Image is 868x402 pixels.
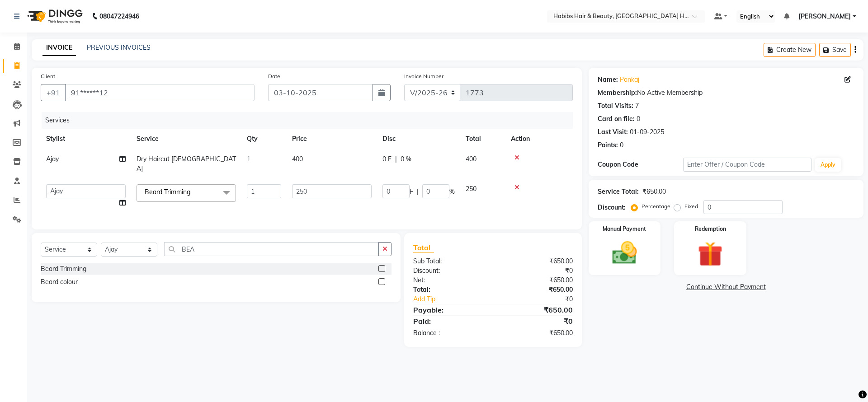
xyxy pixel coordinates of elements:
div: ₹650.00 [493,257,579,266]
div: ₹650.00 [493,285,579,294]
span: 400 [292,155,303,163]
span: % [449,187,455,196]
div: 7 [635,101,639,111]
span: Ajay [46,155,59,163]
label: Percentage [642,202,670,210]
div: Beard Trimming [41,264,86,274]
th: Disc [377,129,460,149]
img: _gift.svg [690,238,731,270]
span: Total [413,243,434,252]
span: | [395,154,397,164]
a: INVOICE [42,40,76,56]
a: Pankaj [620,75,639,84]
th: Stylist [41,129,131,149]
button: Create New [764,43,816,57]
input: Search by Name/Mobile/Email/Code [65,84,255,101]
div: 0 [637,114,640,124]
div: ₹650.00 [493,328,579,338]
span: 0 % [401,154,411,164]
div: No Active Membership [598,88,854,98]
div: Coupon Code [598,160,683,169]
div: Name: [598,75,618,84]
label: Invoice Number [404,72,443,80]
b: 08047224946 [99,4,139,29]
input: Enter Offer / Coupon Code [683,158,811,172]
a: x [190,188,194,196]
label: Date [268,72,280,80]
a: Add Tip [406,294,507,304]
span: [PERSON_NAME] [798,12,851,21]
div: Points: [598,140,618,150]
span: F [410,187,413,196]
div: Discount: [406,266,493,276]
div: ₹0 [493,266,579,276]
span: | [417,187,419,196]
span: Beard Trimming [145,188,190,196]
span: 1 [247,155,250,163]
div: ₹0 [493,316,579,327]
div: ₹650.00 [642,187,666,196]
div: Services [42,112,580,129]
span: 250 [466,185,476,193]
div: Paid: [406,316,493,327]
img: logo [23,4,85,29]
span: 400 [466,155,476,163]
div: ₹650.00 [493,304,579,315]
a: Continue Without Payment [590,282,862,292]
label: Redemption [695,225,726,233]
span: Dry Haircut [DEMOGRAPHIC_DATA] [137,155,236,173]
a: PREVIOUS INVOICES [87,43,151,51]
th: Price [287,129,377,149]
div: Balance : [406,328,493,338]
button: Apply [815,158,841,172]
div: 01-09-2025 [630,127,664,137]
label: Manual Payment [603,225,646,233]
label: Client [41,72,55,80]
th: Action [505,129,573,149]
div: Net: [406,276,493,285]
div: Membership: [598,88,637,98]
div: Beard colour [41,277,78,287]
div: Service Total: [598,187,639,196]
div: Total: [406,285,493,294]
button: Save [819,43,851,57]
div: Discount: [598,203,626,212]
th: Service [131,129,241,149]
img: _cash.svg [604,238,645,267]
label: Fixed [684,202,698,210]
div: Card on file: [598,114,635,124]
div: Total Visits: [598,101,633,111]
button: +91 [41,84,66,101]
input: Search or Scan [164,242,379,256]
div: ₹650.00 [493,276,579,285]
th: Total [460,129,505,149]
span: 0 F [382,154,392,164]
th: Qty [241,129,287,149]
div: ₹0 [507,294,579,304]
div: Last Visit: [598,127,628,137]
div: Sub Total: [406,257,493,266]
div: 0 [620,140,623,150]
div: Payable: [406,304,493,315]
